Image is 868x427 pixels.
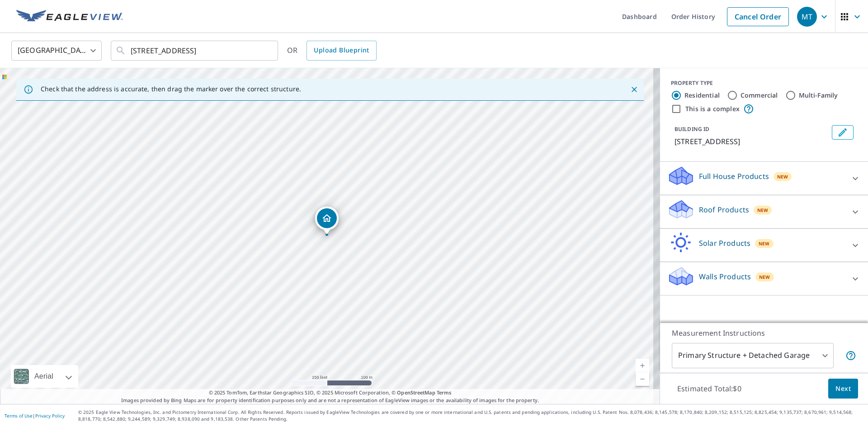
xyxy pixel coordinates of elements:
[209,389,452,397] span: © 2025 TomTom, Earthstar Geographics SIO, © 2025 Microsoft Corporation, ©
[835,383,851,394] span: Next
[699,271,751,282] p: Walls Products
[131,38,259,63] input: Search by address or latitude-longitude
[11,365,78,388] div: Aerial
[16,10,123,23] img: EV Logo
[670,379,749,399] p: Estimated Total: $0
[777,173,788,180] span: New
[741,91,778,100] label: Commercial
[11,38,102,63] div: [GEOGRAPHIC_DATA]
[832,125,854,140] button: Edit building 1
[667,266,861,291] div: Walls ProductsNew
[437,389,452,396] a: Terms
[307,41,376,61] a: Upload Blueprint
[672,343,834,368] div: Primary Structure + Detached Garage
[672,328,856,338] p: Measurement Instructions
[315,206,339,235] div: Dropped pin, building 1, Residential property, 425 N Dodge Blvd Tucson, AZ 85716
[314,45,369,56] span: Upload Blueprint
[685,104,740,113] label: This is a complex
[684,91,720,100] label: Residential
[799,91,838,100] label: Multi-Family
[671,79,857,87] div: PROPERTY TYPE
[699,204,749,215] p: Roof Products
[759,273,770,281] span: New
[797,7,817,27] div: MT
[35,413,65,419] a: Privacy Policy
[667,165,861,191] div: Full House ProductsNew
[32,365,56,388] div: Aerial
[675,136,828,147] p: [STREET_ADDRESS]
[287,41,377,61] div: OR
[759,240,770,247] span: New
[757,206,769,214] span: New
[828,379,858,399] button: Next
[675,125,709,133] p: BUILDING ID
[845,350,856,361] span: Your report will include the primary structure and a detached garage if one exists.
[78,409,863,422] p: © 2025 Eagle View Technologies, Inc. and Pictometry International Corp. All Rights Reserved. Repo...
[667,232,861,258] div: Solar ProductsNew
[727,7,789,26] a: Cancel Order
[699,238,750,249] p: Solar Products
[5,413,65,418] p: |
[667,199,861,225] div: Roof ProductsNew
[628,84,640,95] button: Close
[397,389,435,396] a: OpenStreetMap
[699,171,769,182] p: Full House Products
[41,85,301,93] p: Check that the address is accurate, then drag the marker over the correct structure.
[5,413,33,419] a: Terms of Use
[636,359,649,372] a: Current Level 17, Zoom In
[636,372,649,386] a: Current Level 17, Zoom Out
